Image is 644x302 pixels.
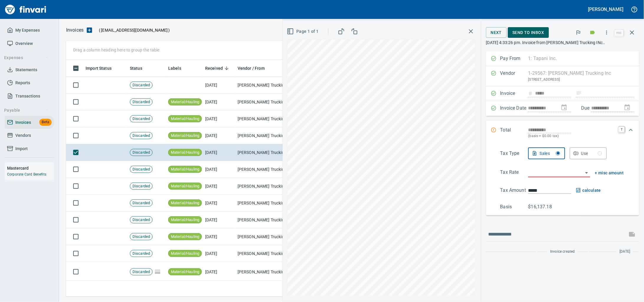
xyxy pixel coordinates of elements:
p: Tax Type [500,150,528,159]
p: $16,137.18 [528,203,556,210]
td: [PERSON_NAME] Trucking Inc (1-29567) [235,212,294,228]
span: Next [491,29,502,36]
span: Invoice created [550,249,575,255]
h6: Mastercard [7,165,54,171]
span: Material/Hauling [169,217,202,223]
button: Use [570,147,607,159]
span: Material/Hauling [169,200,202,206]
span: Material/Hauling [169,167,202,172]
span: Send to Inbox [513,29,544,36]
td: [PERSON_NAME] Trucking Inc (1-29567) [235,77,294,94]
span: Discarded [130,116,152,122]
span: calculate [576,187,601,194]
a: My Expenses [5,24,54,37]
td: [PERSON_NAME] Trucking Inc (1-29567) [235,178,294,195]
td: [DATE] [203,212,235,228]
button: More [600,26,613,39]
td: [DATE] [203,262,235,282]
span: Material/Hauling [169,99,202,105]
span: [DATE] [620,249,630,255]
span: Material/Hauling [169,251,202,256]
td: [PERSON_NAME] Trucking Inc (1-29567) [235,262,294,282]
td: [PERSON_NAME] Trucking Inc (1-29567) [235,111,294,127]
td: [DATE] [203,195,235,212]
span: Received [205,65,231,72]
a: esc [615,30,624,36]
td: [DATE] [203,228,235,245]
span: Discarded [130,167,152,172]
span: Pages Split [153,269,163,274]
a: Reports [5,76,54,90]
span: Import Status [86,65,112,72]
button: Page 1 of 1 [286,26,321,37]
span: Discarded [130,150,152,155]
td: [DATE] [203,77,235,94]
span: Discarded [130,133,152,139]
p: Drag a column heading here to group the table [73,47,160,53]
span: Close invoice [613,25,639,40]
a: Import [5,142,54,155]
button: Expenses [2,52,51,63]
span: Statements [15,66,37,74]
div: Sales [540,150,560,157]
span: Vendor / From [238,65,265,72]
p: (basis + $0.00 tax) [528,133,615,139]
span: Reports [15,79,30,87]
td: [DATE] [203,245,235,262]
span: Payable [4,107,49,114]
span: Labels [168,65,189,72]
span: My Expenses [15,27,40,34]
td: [PERSON_NAME] Trucking Inc (1-29567) [235,161,294,178]
span: Discarded [130,251,152,256]
span: Invoices [15,119,31,126]
span: Discarded [130,269,152,275]
div: Expand [486,145,639,216]
span: Vendor / From [238,65,272,72]
button: Next [486,27,507,38]
span: Page 1 of 1 [288,28,318,35]
span: Status [130,65,142,72]
button: + misc amount [595,169,624,177]
div: Expand [486,121,639,145]
span: Discarded [130,82,152,88]
button: Send to Inbox [508,27,549,38]
p: [DATE] 4:33:26 pm. Invoice from [PERSON_NAME] Trucking INc.. [486,40,639,46]
td: [PERSON_NAME] Trucking Inc (1-29567) [235,245,294,262]
p: Tax Rate [500,169,528,177]
span: Material/Hauling [169,184,202,189]
span: Discarded [130,99,152,105]
span: Transactions [15,92,40,100]
button: Flag [572,26,585,39]
span: Labels [168,65,181,72]
button: Upload an Invoice [84,27,95,34]
span: Discarded [130,217,152,223]
span: Material/Hauling [169,116,202,122]
span: Discarded [130,184,152,189]
p: Total [500,126,528,139]
span: Material/Hauling [169,234,202,240]
span: This records your message into the invoice and notifies anyone mentioned [625,227,639,241]
span: Material/Hauling [169,150,202,155]
a: Corporate Card Benefits [7,172,46,176]
span: Discarded [130,234,152,240]
span: Material/Hauling [169,133,202,139]
a: Transactions [5,90,54,103]
button: [PERSON_NAME] [587,5,625,14]
p: Tax Amount [500,187,528,194]
span: Vendors [15,132,31,139]
nav: breadcrumb [66,27,84,34]
td: [PERSON_NAME] Trucking Inc (1-29567) [235,144,294,161]
button: Sales [528,147,565,159]
h5: [PERSON_NAME] [588,6,624,12]
button: Open [583,169,591,177]
a: Vendors [5,129,54,142]
td: [PERSON_NAME] Trucking Inc (1-29567) [235,228,294,245]
td: [PERSON_NAME] Trucking Inc (1-29567) [235,94,294,111]
td: [DATE] [203,178,235,195]
a: Statements [5,63,54,77]
span: Beta [39,119,52,126]
p: Basis [500,203,528,210]
span: Import Status [86,65,119,72]
a: Finvari [4,2,48,17]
